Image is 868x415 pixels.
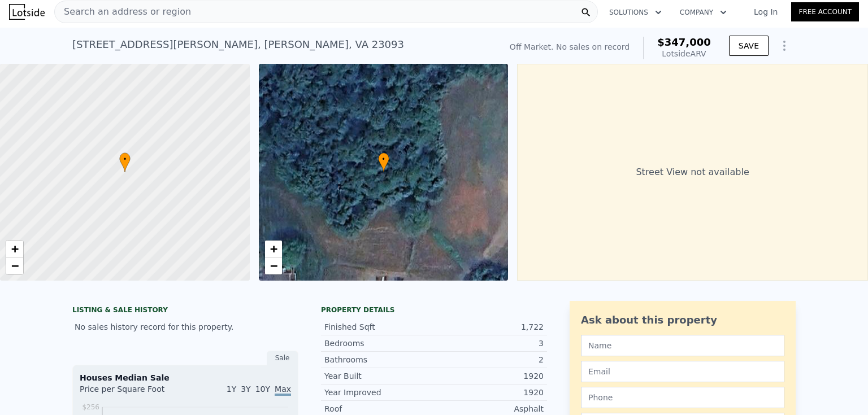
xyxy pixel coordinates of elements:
[773,34,796,57] button: Show Options
[517,64,868,281] div: Street View not available
[324,403,434,414] div: Roof
[119,152,131,172] div: •
[321,305,547,314] div: Property details
[265,257,282,274] a: Zoom out
[378,154,389,164] span: •
[270,242,277,256] span: +
[9,4,45,20] img: Lotside
[72,37,404,53] div: [STREET_ADDRESS][PERSON_NAME] , [PERSON_NAME] , VA 23093
[324,338,434,349] div: Bedrooms
[434,370,544,382] div: 1920
[791,2,859,21] a: Free Account
[434,354,544,365] div: 2
[324,321,434,333] div: Finished Sqft
[82,403,99,411] tspan: $256
[6,241,23,257] a: Zoom in
[657,48,711,59] div: Lotside ARV
[267,351,298,365] div: Sale
[324,354,434,365] div: Bathrooms
[275,385,291,396] span: Max
[740,6,791,18] a: Log In
[581,361,784,382] input: Email
[324,370,434,382] div: Year Built
[324,387,434,398] div: Year Improved
[55,5,191,19] span: Search an address or region
[434,338,544,349] div: 3
[581,312,784,328] div: Ask about this property
[270,259,277,273] span: −
[581,335,784,356] input: Name
[510,41,630,53] div: Off Market. No sales on record
[72,317,298,337] div: No sales history record for this property.
[581,387,784,408] input: Phone
[72,305,298,317] div: LISTING & SALE HISTORY
[11,259,19,273] span: −
[11,242,19,256] span: +
[255,385,270,394] span: 10Y
[80,383,185,401] div: Price per Square Foot
[434,321,544,333] div: 1,722
[600,2,671,23] button: Solutions
[265,241,282,257] a: Zoom in
[671,2,736,23] button: Company
[119,154,131,164] span: •
[729,36,769,56] button: SAVE
[241,385,250,394] span: 3Y
[657,36,711,48] span: $347,000
[434,403,544,414] div: Asphalt
[227,385,236,394] span: 1Y
[80,372,291,383] div: Houses Median Sale
[434,387,544,398] div: 1920
[378,152,389,172] div: •
[6,257,23,274] a: Zoom out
